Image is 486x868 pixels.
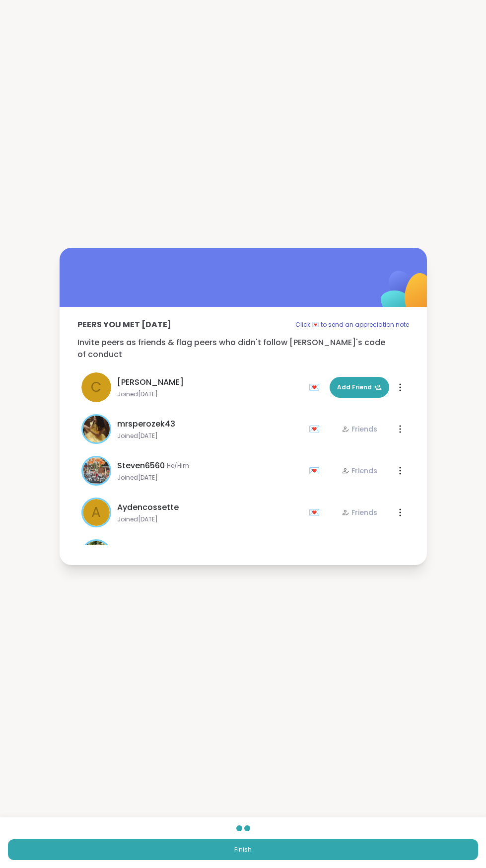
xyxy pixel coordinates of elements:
button: Add Friend [330,377,389,398]
span: Steven6560 [117,460,165,472]
span: Add Friend [337,383,382,392]
span: Finish [234,845,252,854]
p: Peers you met [DATE] [77,319,171,331]
span: mrsperozek43 [117,418,175,430]
img: ShareWell Logomark [357,245,456,344]
span: Joined [DATE] [117,432,303,440]
span: C [91,377,101,398]
img: Steven6560 [83,457,110,484]
span: Joined [DATE] [117,390,303,398]
div: 💌 [309,463,324,479]
div: Friends [342,466,377,476]
div: 💌 [309,421,324,437]
span: A [91,502,101,523]
span: [PERSON_NAME] [117,376,184,388]
img: mrsperozek43 [83,416,110,442]
div: 💌 [309,379,324,395]
button: Finish [8,839,478,860]
span: Joined [DATE] [117,515,303,523]
p: Click 💌 to send an appreciation note [295,319,409,331]
span: He/Him [167,462,189,470]
p: Invite peers as friends & flag peers who didn't follow [PERSON_NAME]'s code of conduct [77,337,409,361]
div: 💌 [309,505,324,520]
div: Friends [342,424,377,434]
div: Friends [342,507,377,517]
span: Aydencossette [117,502,179,513]
img: LynnLG [83,541,110,568]
span: Joined [DATE] [117,474,303,482]
span: LynnLG [117,543,145,555]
